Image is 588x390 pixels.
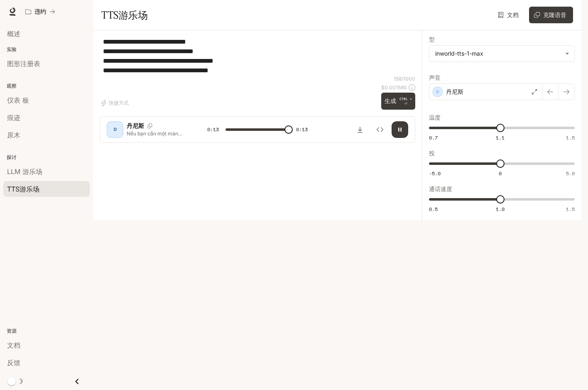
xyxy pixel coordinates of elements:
[496,206,505,213] span: 1.0
[296,125,308,134] span: 0:13
[429,170,441,177] span: -5.0
[108,123,122,136] div: D
[543,10,566,20] font: 克隆语音
[394,75,415,82] p: / 1000
[566,134,575,141] span: 1.5
[529,7,573,23] button: 克隆语音
[499,170,502,177] span: 0
[496,134,505,141] span: 1.1
[127,130,187,137] p: Nếu bạn cần một màn hình thứ hai， [PERSON_NAME] Muốn Tốn Quá [PERSON_NAME]， Hoặc Chỉ đơn giản muố...
[100,96,132,110] button: 快捷方式
[22,3,59,20] button: 所有工作区
[372,121,388,138] button: 检查
[446,88,463,96] p: 丹尼斯
[207,125,219,134] span: 0:13
[429,150,435,156] p: 投
[566,170,575,177] span: 5.0
[507,10,519,20] font: 文档
[399,96,412,101] p: CTRL +
[404,102,407,105] font: ⏎
[101,7,147,23] h1: TTS游乐场
[496,7,522,23] a: 文档
[385,84,407,91] font: 0.001580
[385,96,396,106] font: 生成
[429,37,435,42] p: 型
[429,46,574,61] div: inworld-tts-1-max
[429,115,441,120] p: 温度
[381,84,407,91] p: $
[109,98,129,107] font: 快捷方式
[435,49,561,58] div: inworld-tts-1-max
[429,186,452,192] p: 通话速度
[381,93,415,110] button: 生成CTRL +⏎
[429,134,438,141] span: 0.7
[34,8,46,15] p: 违约
[429,206,438,213] span: 0.5
[394,76,402,82] font: 158
[127,122,144,130] p: 丹尼斯
[144,123,156,128] button: 复制语音 ID
[566,206,575,213] span: 1.5
[429,75,441,81] p: 声音
[352,121,368,138] button: 下载音频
